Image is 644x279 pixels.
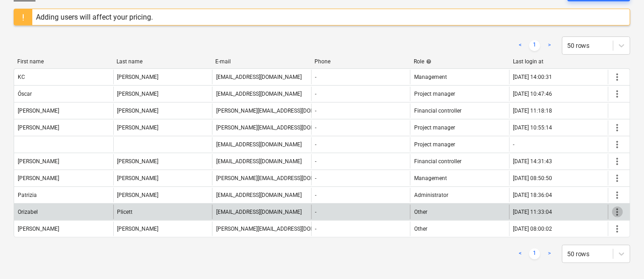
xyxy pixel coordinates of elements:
div: [PERSON_NAME] [18,226,59,232]
div: First name [17,58,109,65]
span: more_vert [612,207,623,217]
span: Management [414,175,447,181]
a: Previous page [515,248,526,259]
div: E-mail [216,58,308,65]
div: [DATE] 10:47:46 [513,91,553,97]
span: Project manager [414,141,455,148]
div: - [315,141,317,148]
div: [PERSON_NAME] [117,74,159,80]
div: [PERSON_NAME] [117,226,159,232]
span: Other [414,209,427,215]
div: Orizabel [18,209,38,215]
div: [PERSON_NAME] [117,91,159,97]
span: more_vert [612,88,623,99]
a: Page 1 is your current page [529,40,540,51]
div: - [315,124,317,131]
iframe: Chat Widget [598,235,644,279]
div: Adding users will affect your pricing. [36,13,153,21]
span: more_vert [612,139,623,150]
div: [EMAIL_ADDRESS][DOMAIN_NAME] [216,74,302,80]
a: Next page [544,248,555,259]
div: - [315,158,317,165]
a: Page 1 is your current page [529,248,540,259]
div: [DATE] 10:55:14 [513,124,553,131]
div: [EMAIL_ADDRESS][DOMAIN_NAME] [216,192,302,198]
span: Project manager [414,91,455,97]
div: [EMAIL_ADDRESS][DOMAIN_NAME] [216,91,302,97]
span: Administrator [414,192,448,198]
div: [EMAIL_ADDRESS][DOMAIN_NAME] [216,209,302,215]
div: [EMAIL_ADDRESS][DOMAIN_NAME] [216,158,302,165]
span: more_vert [612,122,623,133]
div: [PERSON_NAME] [117,192,159,198]
span: Other [414,226,427,232]
div: [PERSON_NAME][EMAIL_ADDRESS][DOMAIN_NAME] [216,226,343,232]
div: [DATE] 08:00:02 [513,226,553,232]
div: Last name [117,58,208,65]
div: [DATE] 11:18:18 [513,108,553,114]
span: help [424,59,431,64]
a: Previous page [515,40,526,51]
div: [DATE] 14:00:31 [513,74,553,80]
div: - [315,91,317,97]
span: Project manager [414,124,455,131]
div: - [315,209,317,215]
span: more_vert [612,72,623,83]
div: Patrizia [18,192,37,198]
div: - [315,74,317,80]
div: [PERSON_NAME] [117,158,159,165]
div: [PERSON_NAME] [18,175,59,181]
div: Last login at [513,58,605,65]
span: Financial controller [414,158,461,165]
div: - [315,175,317,181]
span: Management [414,74,447,80]
div: [PERSON_NAME] [117,108,159,114]
div: [PERSON_NAME][EMAIL_ADDRESS][DOMAIN_NAME] [216,175,343,181]
div: - [513,141,515,148]
div: [PERSON_NAME][EMAIL_ADDRESS][DOMAIN_NAME] [216,108,343,114]
span: Financial controller [414,108,461,114]
div: Phone [314,58,406,65]
div: [DATE] 08:50:50 [513,175,553,181]
div: [PERSON_NAME] [18,158,59,165]
div: KC [18,74,25,80]
div: [PERSON_NAME] [117,175,159,181]
div: [PERSON_NAME] [117,124,159,131]
span: more_vert [612,190,623,201]
a: Next page [544,40,555,51]
div: Plicett [117,209,133,215]
span: more_vert [612,156,623,167]
div: [DATE] 11:33:04 [513,209,553,215]
span: more_vert [612,223,623,234]
div: [PERSON_NAME][EMAIL_ADDRESS][DOMAIN_NAME] [216,124,343,131]
div: [DATE] 14:31:43 [513,158,553,165]
div: - [315,192,317,198]
div: - [315,108,317,114]
div: Role [414,58,506,65]
div: [EMAIL_ADDRESS][DOMAIN_NAME] [216,141,302,148]
div: [PERSON_NAME] [18,108,59,114]
div: - [315,226,317,232]
div: [DATE] 18:36:04 [513,192,553,198]
span: more_vert [612,173,623,184]
div: [PERSON_NAME] [18,124,59,131]
div: Óscar [18,91,32,97]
